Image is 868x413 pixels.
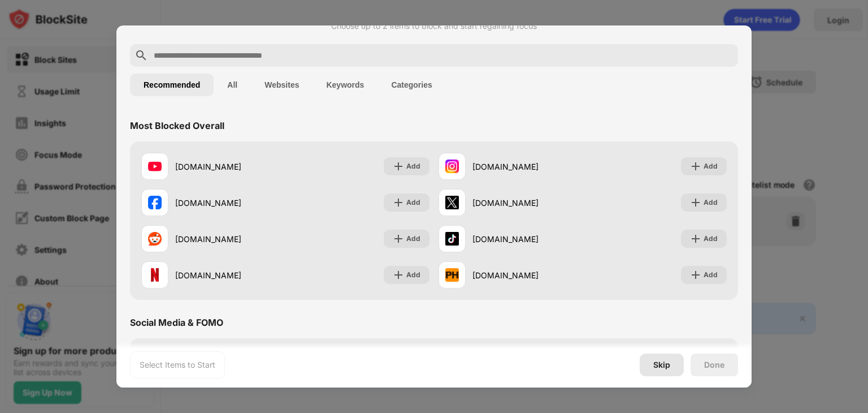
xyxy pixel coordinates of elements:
[175,233,285,245] div: [DOMAIN_NAME]
[704,269,718,281] div: Add
[175,197,285,209] div: [DOMAIN_NAME]
[377,74,445,96] button: Categories
[445,232,459,246] img: favicons
[704,233,718,244] div: Add
[472,269,583,281] div: [DOMAIN_NAME]
[406,269,420,281] div: Add
[130,74,214,96] button: Recommended
[130,317,223,328] div: Social Media & FOMO
[406,233,420,244] div: Add
[148,268,162,282] img: favicons
[445,160,459,173] img: favicons
[175,269,285,281] div: [DOMAIN_NAME]
[175,161,285,173] div: [DOMAIN_NAME]
[148,196,162,209] img: favicons
[704,360,724,369] div: Done
[214,74,251,96] button: All
[704,197,718,208] div: Add
[445,268,459,282] img: favicons
[472,197,583,209] div: [DOMAIN_NAME]
[251,74,313,96] button: Websites
[140,359,215,371] div: Select Items to Start
[134,49,148,62] img: search.svg
[653,360,670,369] div: Skip
[472,161,583,173] div: [DOMAIN_NAME]
[704,161,718,172] div: Add
[406,161,420,172] div: Add
[406,197,420,208] div: Add
[445,196,459,209] img: favicons
[130,21,738,31] div: Choose up to 2 items to block and start regaining focus
[148,232,162,246] img: favicons
[313,74,377,96] button: Keywords
[130,120,224,131] div: Most Blocked Overall
[148,160,162,173] img: favicons
[472,233,583,245] div: [DOMAIN_NAME]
